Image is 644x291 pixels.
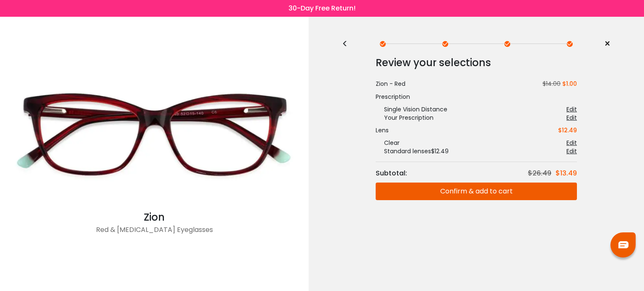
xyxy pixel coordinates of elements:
div: $13.49 [556,168,577,178]
div: Subtotal: [376,168,411,178]
div: Your Prescription [376,113,434,122]
button: Confirm & add to cart [376,183,577,200]
div: $26.49 [528,168,556,178]
div: Red & [MEDICAL_DATA] Eyeglasses [4,225,304,242]
div: Zion [4,210,304,225]
div: Prescription [376,93,577,101]
img: Red Zion - Acetate Eyeglasses [4,60,304,210]
div: Review your selections [376,54,577,71]
div: < [342,41,355,47]
div: Edit [566,139,577,147]
img: chat [618,241,628,248]
a: × [598,38,610,50]
div: Edit [566,105,577,113]
div: $12.49 [558,126,577,134]
div: Edit [566,113,577,122]
div: Zion - Red [376,80,405,88]
span: $1.00 [562,80,577,88]
span: $14.00 [539,80,561,88]
div: Lens [376,126,389,134]
div: Clear [376,139,400,147]
div: Single Vision Distance [376,105,447,113]
div: Standard lenses $12.49 [376,147,449,155]
div: Edit [566,147,577,155]
span: × [604,38,610,50]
